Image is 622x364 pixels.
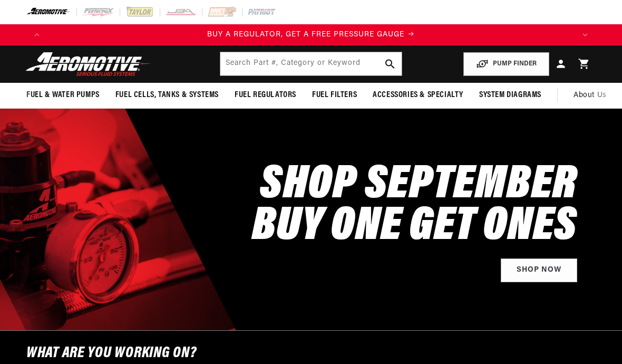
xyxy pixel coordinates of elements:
span: Fuel Cells, Tanks & Systems [115,90,219,101]
div: 1 of 4 [47,29,575,41]
h2: SHOP SEPTEMBER BUY ONE GET ONES [252,165,577,248]
span: About Us [574,91,607,99]
div: Announcement [47,29,575,41]
span: Fuel Filters [312,90,357,101]
span: BUY A REGULATOR, GET A FREE PRESSURE GAUGE [207,31,404,39]
button: Translation missing: en.sections.announcements.previous_announcement [26,24,47,45]
span: Fuel & Water Pumps [26,90,100,101]
summary: Fuel Filters [304,83,365,108]
summary: System Diagrams [471,83,549,108]
button: Translation missing: en.sections.announcements.next_announcement [575,24,596,45]
span: Fuel Regulators [235,90,296,101]
span: Accessories & Specialty [373,90,463,101]
a: About Us [566,83,615,108]
button: search button [378,52,402,75]
button: PUMP FINDER [463,52,549,76]
a: Shop Now [501,258,577,282]
summary: Fuel Regulators [227,83,304,108]
input: Search by Part Number, Category or Keyword [220,52,402,75]
summary: Fuel Cells, Tanks & Systems [108,83,227,108]
span: System Diagrams [479,90,541,101]
img: Aeromotive [23,52,154,76]
summary: Accessories & Specialty [365,83,471,108]
a: BUY A REGULATOR, GET A FREE PRESSURE GAUGE [47,29,575,41]
summary: Fuel & Water Pumps [18,83,108,108]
